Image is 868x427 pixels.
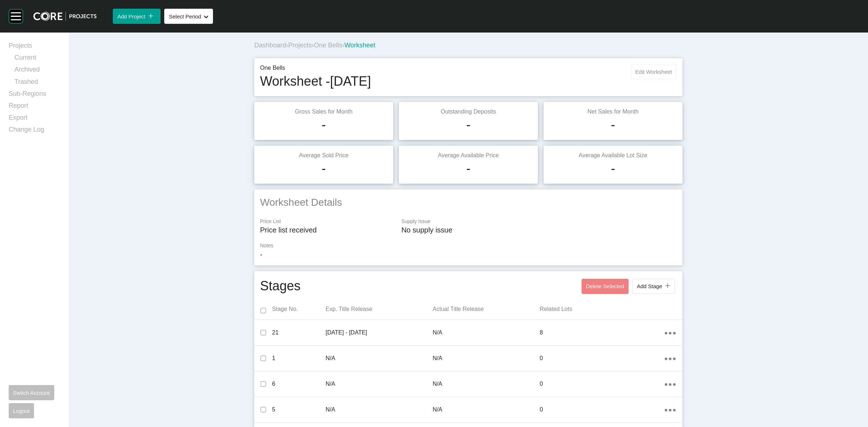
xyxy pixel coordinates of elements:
[169,13,201,20] span: Select Period
[325,354,433,362] p: N/A
[401,225,677,235] p: No supply issue
[325,305,433,313] p: Exp. Title Release
[466,116,471,134] h1: -
[549,108,677,116] p: Net Sales for Month
[632,279,675,294] button: Add Stage
[272,380,325,388] p: 6
[260,64,371,72] p: One Bells
[540,329,664,337] p: 8
[9,41,60,53] a: Projects
[13,408,30,414] span: Logout
[312,42,314,49] span: ›
[433,305,540,313] p: Actual Title Release
[260,225,394,235] p: Price list received
[322,159,326,178] h1: -
[260,108,387,116] p: Gross Sales for Month
[344,42,375,49] span: Worksheet
[260,249,677,260] p: -
[586,283,624,289] span: Delete Selected
[260,242,677,249] p: Notes
[401,218,677,225] p: Supply Issue
[14,77,60,89] a: Trashed
[9,403,34,418] button: Logout
[164,9,213,24] button: Select Period
[9,113,60,125] a: Export
[635,69,672,75] span: Edit Worksheet
[314,42,342,49] a: One Bells
[9,385,54,400] button: Switch Account
[322,116,326,134] h1: -
[117,13,145,20] span: Add Project
[637,283,662,289] span: Add Stage
[260,72,371,90] h1: Worksheet - [DATE]
[540,305,664,313] p: Related Lots
[288,42,312,49] a: Projects
[14,53,60,65] a: Current
[33,12,97,21] img: core-logo-dark.3138cae2.png
[405,108,532,116] p: Outstanding Deposits
[631,64,677,79] button: Edit Worksheet
[272,354,325,362] p: 1
[9,89,60,101] a: Sub-Regions
[582,279,629,294] button: Delete Selected
[466,159,471,178] h1: -
[433,329,540,337] p: N/A
[272,406,325,414] p: 5
[286,42,288,49] span: ›
[549,151,677,159] p: Average Available Lot Size
[433,406,540,414] p: N/A
[342,42,344,49] span: ›
[260,277,301,296] h1: Stages
[254,42,286,49] a: Dashboard
[9,101,60,113] a: Report
[611,116,615,134] h1: -
[272,305,325,313] p: Stage No.
[13,390,50,396] span: Switch Account
[325,406,433,414] p: N/A
[272,329,325,337] p: 21
[433,354,540,362] p: N/A
[9,125,60,137] a: Change Log
[260,195,677,209] h2: Worksheet Details
[540,354,664,362] p: 0
[540,380,664,388] p: 0
[405,151,532,159] p: Average Available Price
[325,329,433,337] p: [DATE] - [DATE]
[540,406,664,414] p: 0
[325,380,433,388] p: N/A
[611,159,615,178] h1: -
[14,65,60,77] a: Archived
[113,9,161,24] button: Add Project
[260,151,387,159] p: Average Sold Price
[433,380,540,388] p: N/A
[260,218,394,225] p: Price List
